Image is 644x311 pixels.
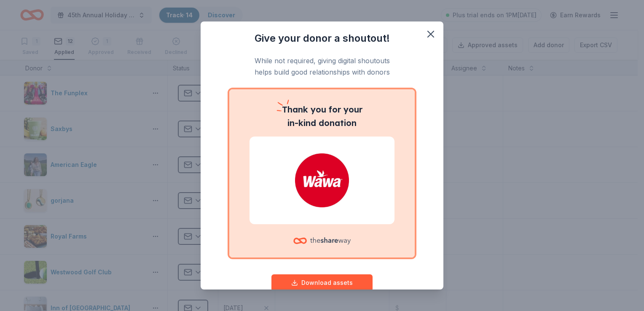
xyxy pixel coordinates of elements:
[260,153,384,207] img: Wawa Foundation
[250,103,394,130] p: you for your in-kind donation
[271,274,373,291] button: Download assets
[217,32,427,45] h3: Give your donor a shoutout!
[217,55,427,78] p: While not required, giving digital shoutouts helps build good relationships with donors
[282,104,308,115] span: Thank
